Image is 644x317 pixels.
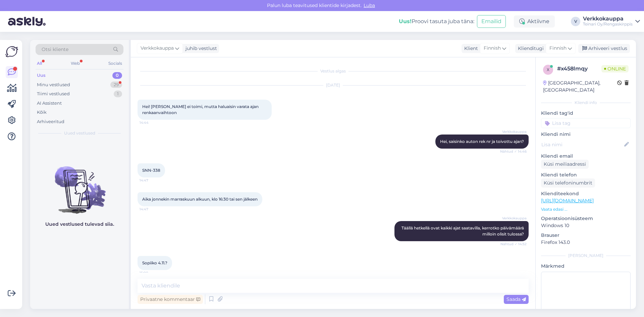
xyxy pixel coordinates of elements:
div: Aktiivne [514,15,555,28]
div: Privaatne kommentaar [138,295,203,304]
span: Luba [362,2,377,8]
p: Windows 10 [541,222,631,229]
div: Kliendi info [541,100,631,106]
div: [PERSON_NAME] [541,253,631,259]
a: [URL][DOMAIN_NAME] [541,198,594,204]
button: Emailid [477,15,506,28]
div: V [571,17,580,26]
p: Uued vestlused tulevad siia. [45,221,114,228]
p: Kliendi tag'id [541,110,631,117]
p: Firefox 143.0 [541,239,631,246]
p: Brauser [541,232,631,239]
span: Finnish [484,45,501,52]
input: Lisa nimi [541,141,623,148]
div: 29 [110,82,122,88]
p: Kliendi email [541,153,631,160]
div: Vestlus algas [138,68,529,74]
span: Hei! [PERSON_NAME] ei toimi, mutta haluaisin varata ajan renkaanvaihtoon [142,104,260,115]
span: SNN-338 [142,168,160,173]
div: AI Assistent [37,100,62,107]
span: Uued vestlused [64,130,95,136]
div: # x458lmqy [557,65,601,73]
img: No chats [30,154,129,215]
p: Märkmed [541,263,631,270]
span: 15:00 [140,270,165,275]
span: Verkkokauppa [141,45,174,52]
span: 14:47 [140,207,165,212]
div: Teinari Oy/Rengaskirppis [583,21,633,27]
span: Finnish [549,45,567,52]
div: juhib vestlust [183,45,217,52]
div: Klient [462,45,478,52]
span: Hei, saisinko auton rek nr ja toivottu ajan? [440,139,524,144]
div: [GEOGRAPHIC_DATA], [GEOGRAPHIC_DATA] [543,80,617,94]
span: Verkkokauppa [501,216,527,221]
div: Socials [107,59,123,68]
p: Vaata edasi ... [541,206,631,212]
span: Täällä hetkellä ovat kaikki ajat saatavilla, kerrotko päivämäärä milloin olisit tulossa? [401,225,525,236]
a: VerkkokauppaTeinari Oy/Rengaskirppis [583,16,640,27]
p: Kliendi nimi [541,131,631,138]
div: Minu vestlused [37,82,70,88]
div: Arhiveeri vestlus [578,44,630,53]
div: Uus [37,72,46,79]
span: Online [601,65,629,72]
img: Askly Logo [5,45,18,58]
div: Verkkokauppa [583,16,633,21]
p: Operatsioonisüsteem [541,215,631,222]
span: Nähtud ✓ 14:52 [500,242,527,247]
div: [DATE] [138,82,529,88]
div: 0 [112,72,122,79]
b: Uus! [399,18,412,24]
span: Nähtud ✓ 14:46 [500,149,527,154]
div: Küsi telefoninumbrit [541,178,595,188]
input: Lisa tag [541,118,631,128]
span: Verkkokauppa [501,129,527,134]
div: Klienditugi [515,45,544,52]
p: Kliendi telefon [541,171,631,178]
div: Küsi meiliaadressi [541,160,589,169]
span: Otsi kliente [42,46,68,53]
div: Proovi tasuta juba täna: [399,17,474,25]
span: Saada [506,296,526,302]
div: Kõik [37,109,47,116]
span: Sopiiko 4.11.? [142,260,167,265]
span: Aika jonnekin marraskuun alkuun, klo 16:30 tai sen jälkeen [142,197,258,202]
div: All [36,59,43,68]
div: 1 [114,91,122,97]
span: x [547,67,549,72]
span: 14:44 [140,120,165,125]
div: Tiimi vestlused [37,91,70,97]
div: Arhiveeritud [37,118,64,125]
span: 14:47 [140,178,165,183]
div: Web [69,59,81,68]
p: Klienditeekond [541,190,631,197]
